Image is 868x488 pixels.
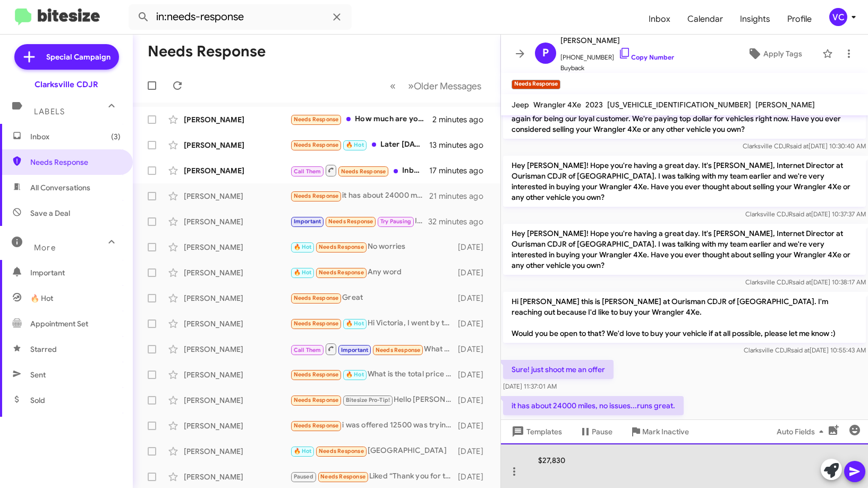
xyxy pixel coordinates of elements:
span: Templates [509,422,562,441]
span: Apply Tags [763,44,802,63]
span: said at [793,210,811,218]
span: More [34,243,56,253]
span: Inbox [30,131,121,142]
button: Next [402,75,488,97]
span: Older Messages [414,80,481,92]
span: [US_VEHICLE_IDENTIFICATION_NUMBER] [607,100,751,110]
div: [PERSON_NAME] [184,344,290,355]
div: i was offered 12500 was trying to get 14500 and trying to get a little better deal since im tryin... [290,419,457,432]
span: Jeep [512,100,529,110]
span: 🔥 Hot [346,371,364,378]
div: [PERSON_NAME] [184,140,290,150]
span: said at [791,346,810,354]
span: 🔥 Hot [30,293,53,304]
p: Hi [PERSON_NAME] this is [PERSON_NAME] at Ourisman CDJR of [GEOGRAPHIC_DATA]. Thanks again for be... [503,98,866,139]
span: Needs Response [294,320,339,327]
p: Hey [PERSON_NAME]! Hope you're having a great day. It's [PERSON_NAME], Internet Director at Ouris... [503,224,866,275]
span: Needs Response [30,157,121,167]
div: What is the total price for this car, including all fees? [290,368,457,381]
a: Calendar [679,4,731,35]
span: Paused [294,473,313,480]
div: [DATE] [457,293,492,304]
h1: Needs Response [148,43,266,60]
span: [DATE] 11:37:01 AM [503,382,557,390]
button: VC [820,8,856,26]
div: [PERSON_NAME] [184,165,290,176]
p: it has about 24000 miles, no issues...runs great. [503,396,684,415]
span: Labels [34,107,65,116]
span: (3) [111,131,121,142]
div: [PERSON_NAME] [184,242,290,253]
span: Important [341,347,369,354]
div: [PERSON_NAME] [184,216,290,227]
div: What steps [290,342,457,356]
input: Search [129,4,352,30]
div: [PERSON_NAME] [184,472,290,482]
span: Needs Response [319,269,364,276]
span: Clarksville CDJR [DATE] 10:55:43 AM [744,346,866,354]
button: Templates [501,422,571,441]
span: Clarksville CDJR [DATE] 10:38:17 AM [745,278,866,286]
div: [GEOGRAPHIC_DATA] [290,445,457,457]
span: Appointment Set [30,318,88,329]
div: [PERSON_NAME] [184,446,290,457]
span: Sent [30,369,46,380]
button: Auto Fields [768,422,836,441]
a: Copy Number [618,53,674,61]
p: Hi [PERSON_NAME] this is [PERSON_NAME] at Ourisman CDJR of [GEOGRAPHIC_DATA]. I'm reaching out be... [503,292,866,343]
div: [PERSON_NAME] [184,369,290,380]
span: 🔥 Hot [294,243,312,250]
span: Pause [592,422,612,441]
small: Needs Response [512,80,560,89]
span: Clarksville CDJR [DATE] 10:37:37 AM [745,210,866,218]
button: Pause [571,422,621,441]
span: Needs Response [376,347,421,354]
span: said at [793,278,811,286]
div: [PERSON_NAME] [184,114,290,125]
div: [DATE] [457,369,492,380]
div: Hello [PERSON_NAME], I asked the team for a pre purchase inspection. But never heard back. I can'... [290,394,457,406]
button: Apply Tags [731,44,817,63]
span: Starred [30,344,57,355]
span: Special Campaign [46,52,110,62]
div: 2 minutes ago [432,114,492,125]
span: [PERSON_NAME] [755,100,815,110]
div: [DATE] [457,395,492,406]
span: Needs Response [294,192,339,199]
span: said at [790,142,809,150]
div: [PERSON_NAME] [184,293,290,304]
div: [DATE] [457,472,492,482]
div: [PERSON_NAME] [184,318,290,329]
div: [PERSON_NAME] [184,267,290,278]
div: [PERSON_NAME] [184,395,290,406]
span: 2023 [585,100,603,110]
a: Inbox [640,4,679,35]
a: Insights [731,4,779,35]
span: Try Pausing [380,218,411,225]
div: 21 minutes ago [429,191,492,201]
span: Auto Fields [777,422,828,441]
span: Call Them [294,168,321,175]
span: 🔥 Hot [346,320,364,327]
p: Sure! just shoot me an offer [503,360,614,379]
span: Wrangler 4Xe [533,100,581,110]
span: Buyback [560,63,674,73]
div: Later [DATE] works [290,139,429,151]
span: Needs Response [328,218,373,225]
div: [DATE] [457,242,492,253]
div: I will speak with my wife and get back to u [290,215,428,228]
span: Save a Deal [30,208,70,218]
span: Needs Response [294,422,339,429]
span: P [542,45,549,62]
nav: Page navigation example [384,75,488,97]
span: » [408,79,414,92]
a: Profile [779,4,820,35]
span: Sold [30,395,45,406]
div: 13 minutes ago [429,140,492,150]
span: Clarksville CDJR [DATE] 10:30:40 AM [743,142,866,150]
span: 🔥 Hot [346,141,364,148]
div: [PERSON_NAME] [184,420,290,431]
